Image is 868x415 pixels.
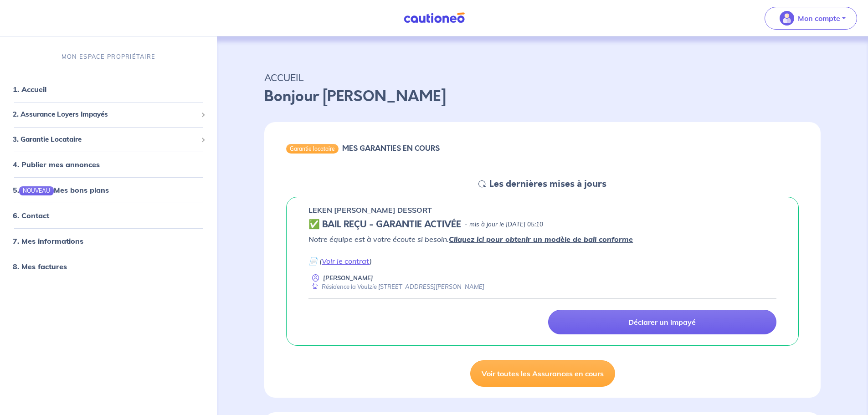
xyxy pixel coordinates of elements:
[4,206,213,225] div: 6. Contact
[4,131,213,149] div: 3. Garantie Locataire
[13,134,197,145] span: 3. Garantie Locataire
[342,144,440,153] h6: MES GARANTIES EN COURS
[62,52,155,61] p: MON ESPACE PROPRIÉTAIRE
[489,179,606,190] h5: Les dernières mises à jours
[4,155,213,174] div: 4. Publier mes annonces
[308,205,432,215] p: LEKEN [PERSON_NAME] DESSORT
[286,144,339,153] div: Garantie locataire
[13,211,49,220] a: 6. Contact
[798,13,840,24] p: Mon compte
[4,181,213,199] div: 5.NOUVEAUMes bons plans
[765,7,857,30] button: illu_account_valid_menu.svgMon compte
[308,219,776,230] div: state: CONTRACT-VALIDATED, Context: IN-LANDLORD,IS-GL-CAUTION-IN-LANDLORD
[449,235,633,244] a: Cliquez ici pour obtenir un modèle de bail conforme
[470,360,615,387] a: Voir toutes les Assurances en cours
[4,80,213,98] div: 1. Accueil
[4,257,213,276] div: 8. Mes factures
[13,185,109,195] a: 5.NOUVEAUMes bons plans
[628,318,696,327] p: Déclarer un impayé
[13,109,197,120] span: 2. Assurance Loyers Impayés
[322,256,370,266] a: Voir le contrat
[13,85,46,94] a: 1. Accueil
[264,69,821,86] p: ACCUEIL
[308,235,633,244] em: Notre équipe est à votre écoute si besoin.
[400,12,468,24] img: Cautioneo
[308,282,484,291] div: Résidence la Voulzie [STREET_ADDRESS][PERSON_NAME]
[13,160,100,169] a: 4. Publier mes annonces
[308,256,372,266] em: 📄 ( )
[323,274,373,282] p: [PERSON_NAME]
[4,106,213,123] div: 2. Assurance Loyers Impayés
[308,219,461,230] h5: ✅ BAIL REÇU - GARANTIE ACTIVÉE
[13,262,67,271] a: 8. Mes factures
[264,86,821,108] p: Bonjour [PERSON_NAME]
[13,236,83,246] a: 7. Mes informations
[780,11,794,26] img: illu_account_valid_menu.svg
[4,232,213,250] div: 7. Mes informations
[548,310,776,334] a: Déclarer un impayé
[465,220,543,229] p: - mis à jour le [DATE] 05:10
